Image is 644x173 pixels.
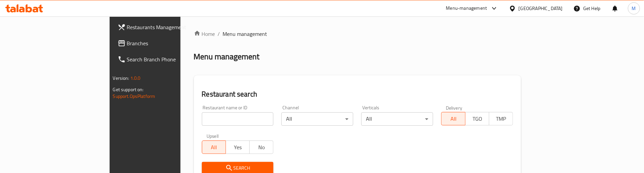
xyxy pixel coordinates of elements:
[112,51,217,67] a: Search Branch Phone
[127,23,212,31] span: Restaurants Management
[441,112,465,125] button: All
[444,114,463,124] span: All
[113,85,144,94] span: Get support on:
[446,4,487,12] div: Menu-management
[492,114,510,124] span: TMP
[226,140,250,154] button: Yes
[207,164,268,172] span: Search
[113,92,155,101] a: Support.OpsPlatform
[252,142,271,152] span: No
[130,74,141,82] span: 1.0.0
[207,134,219,138] label: Upsell
[632,5,636,12] span: M
[361,112,433,126] div: All
[194,30,521,38] nav: breadcrumb
[223,30,267,38] span: Menu management
[127,39,212,47] span: Branches
[112,19,217,35] a: Restaurants Management
[112,35,217,51] a: Branches
[202,140,226,154] button: All
[468,114,487,124] span: TGO
[281,112,353,126] div: All
[218,30,220,38] li: /
[489,112,513,125] button: TMP
[519,5,563,12] div: [GEOGRAPHIC_DATA]
[202,89,513,99] h2: Restaurant search
[202,112,274,126] input: Search for restaurant name or ID..
[465,112,489,125] button: TGO
[127,55,212,63] span: Search Branch Phone
[229,142,247,152] span: Yes
[205,142,223,152] span: All
[249,140,273,154] button: No
[194,51,260,62] h2: Menu management
[113,74,129,82] span: Version:
[446,105,463,110] label: Delivery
